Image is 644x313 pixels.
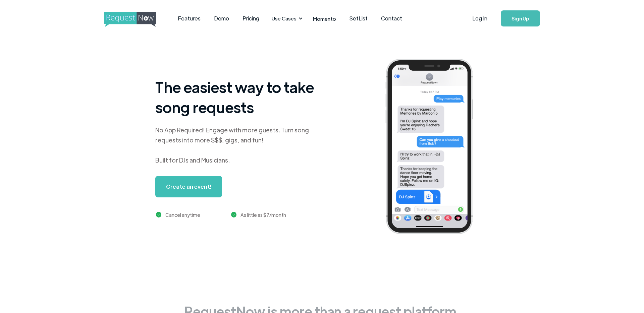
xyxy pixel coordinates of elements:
a: Pricing [236,8,266,29]
a: Features [171,8,207,29]
a: home [104,12,154,25]
div: Cancel anytime [165,211,200,219]
div: As little as $7/month [240,211,286,219]
h1: The easiest way to take song requests [155,77,323,117]
a: Log In [466,7,494,30]
a: SetList [343,8,374,29]
div: Use Cases [268,8,305,29]
a: Demo [207,8,236,29]
div: Use Cases [272,15,297,22]
a: Contact [374,8,409,29]
a: Momento [306,9,343,28]
img: iphone screenshot [378,54,491,241]
img: green checkmark [231,212,237,217]
a: Create an event! [155,176,222,197]
img: green checkmark [156,212,162,217]
div: No App Required! Engage with more guests. Turn song requests into more $$$, gigs, and fun! Built ... [155,125,323,165]
a: Sign Up [501,10,540,26]
img: requestnow logo [104,12,169,27]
